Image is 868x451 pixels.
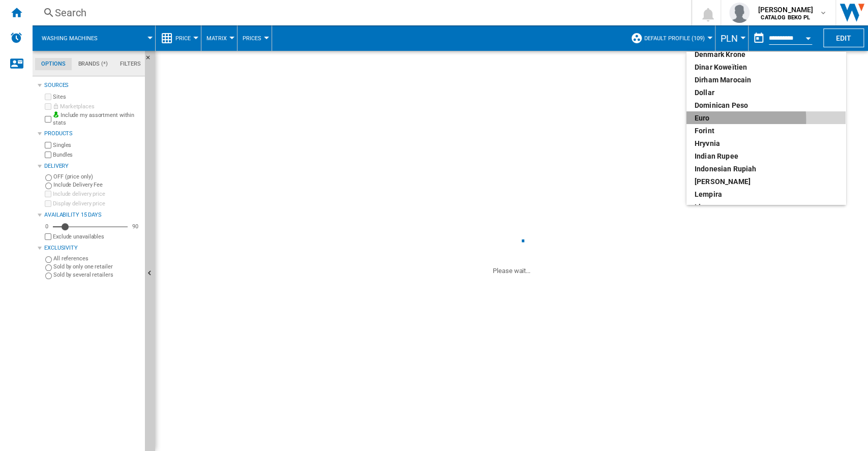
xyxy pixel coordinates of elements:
[695,49,837,59] div: Denmark Krone
[695,151,837,161] div: Indian rupee
[695,202,837,212] div: lira
[695,62,837,72] div: dinar koweïtien
[695,176,837,187] div: [PERSON_NAME]
[695,100,837,110] div: Dominican peso
[695,113,837,123] div: euro
[695,138,837,148] div: Hryvnia
[695,164,837,174] div: Indonesian Rupiah
[695,87,837,98] div: dollar
[695,75,837,85] div: dirham marocain
[695,126,837,136] div: Forint
[695,189,837,199] div: lempira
